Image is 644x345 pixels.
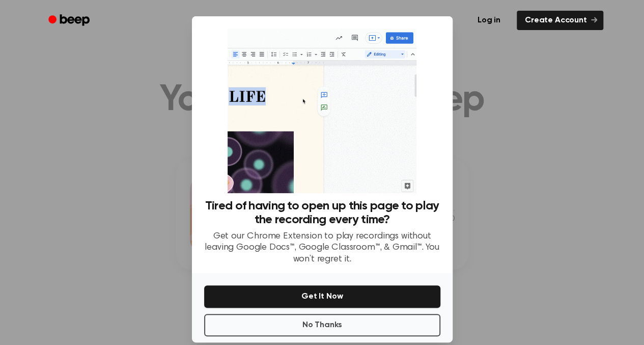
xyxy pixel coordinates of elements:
[204,285,440,308] button: Get It Now
[204,314,440,336] button: No Thanks
[41,11,99,31] a: Beep
[204,231,440,266] p: Get our Chrome Extension to play recordings without leaving Google Docs™, Google Classroom™, & Gm...
[204,199,440,227] h3: Tired of having to open up this page to play the recording every time?
[467,9,511,32] a: Log in
[228,29,416,193] img: Beep extension in action
[517,11,603,30] a: Create Account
